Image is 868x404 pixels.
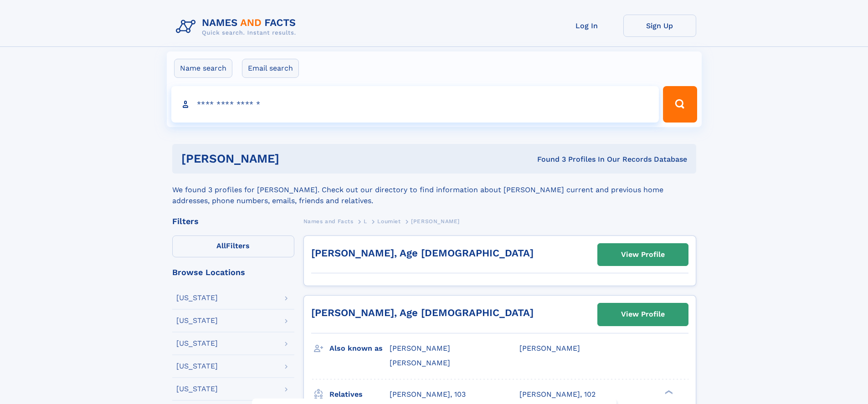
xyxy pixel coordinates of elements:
a: Log In [550,15,623,37]
span: [PERSON_NAME] [411,218,460,225]
div: [US_STATE] [176,385,218,393]
div: Filters [172,217,294,225]
span: [PERSON_NAME] [390,358,450,367]
div: View Profile [621,244,665,265]
div: [US_STATE] [176,294,218,302]
div: Found 3 Profiles In Our Records Database [408,154,687,164]
img: Logo Names and Facts [172,15,303,39]
h1: [PERSON_NAME] [181,153,408,164]
a: [PERSON_NAME], Age [DEMOGRAPHIC_DATA] [311,247,534,259]
div: [US_STATE] [176,317,218,324]
a: [PERSON_NAME], 102 [519,389,596,399]
a: View Profile [598,244,688,266]
label: Filters [172,235,294,257]
a: Loumiet [377,215,401,227]
a: [PERSON_NAME], Age [DEMOGRAPHIC_DATA] [311,307,534,318]
div: Browse Locations [172,268,294,276]
h3: Also known as [329,341,390,356]
h3: Relatives [329,387,390,402]
a: L [364,215,367,227]
div: [US_STATE] [176,340,218,347]
div: [US_STATE] [176,363,218,370]
span: [PERSON_NAME] [519,344,580,353]
span: [PERSON_NAME] [390,344,450,353]
label: Email search [242,59,299,78]
label: Name search [174,59,232,78]
a: [PERSON_NAME], 103 [390,389,466,399]
a: Sign Up [623,15,696,37]
span: L [364,218,367,225]
a: Names and Facts [303,215,354,227]
div: ❯ [663,389,673,395]
input: search input [171,86,659,123]
button: Search Button [663,86,697,123]
div: View Profile [621,304,665,325]
span: All [216,241,226,250]
span: Loumiet [377,218,401,225]
div: We found 3 profiles for [PERSON_NAME]. Check out our directory to find information about [PERSON_... [172,174,696,206]
a: View Profile [598,303,688,325]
